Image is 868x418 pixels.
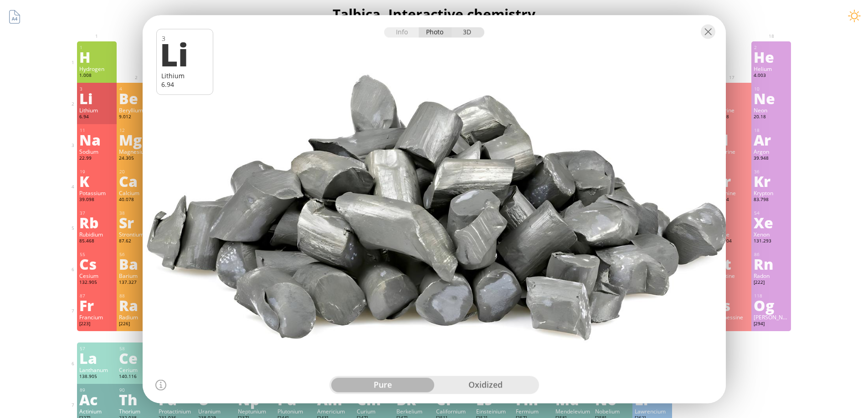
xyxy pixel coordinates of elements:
[714,196,749,204] div: 79.904
[714,231,749,238] div: Iodine
[754,210,789,216] div: 54
[79,114,114,121] div: 6.94
[119,387,154,393] div: 90
[384,27,419,37] div: Info
[714,210,749,216] div: 53
[714,132,749,147] div: Cl
[79,106,114,114] div: Lithium
[714,91,749,106] div: F
[119,293,154,299] div: 88
[79,65,114,72] div: Hydrogen
[555,408,591,415] div: Mendelevium
[754,238,789,245] div: 131.293
[119,373,154,381] div: 140.116
[79,231,114,238] div: Rubidium
[714,148,749,155] div: Chlorine
[79,279,114,287] div: 132.905
[79,392,114,407] div: Ac
[357,392,392,407] div: Cm
[754,106,789,114] div: Neon
[79,148,114,155] div: Sodium
[238,408,273,415] div: Neptunium
[80,210,114,216] div: 37
[119,346,154,352] div: 58
[119,155,154,162] div: 24.305
[396,408,431,415] div: Berkelium
[714,272,749,279] div: Astatine
[119,351,154,365] div: Ce
[119,106,154,114] div: Beryllium
[119,408,154,415] div: Thorium
[79,373,114,381] div: 138.905
[714,257,749,271] div: At
[80,169,114,175] div: 19
[119,298,154,312] div: Ra
[754,313,789,321] div: [PERSON_NAME]
[119,215,154,230] div: Sr
[119,231,154,238] div: Strontium
[80,346,114,352] div: 57
[452,27,484,37] div: 3D
[119,279,154,287] div: 137.327
[79,189,114,196] div: Potassium
[119,252,154,257] div: 56
[119,86,154,92] div: 4
[159,408,194,415] div: Protactinium
[476,408,511,415] div: Einsteinium
[79,196,114,204] div: 39.098
[119,272,154,279] div: Barium
[119,313,154,321] div: Radium
[119,257,154,271] div: Ba
[160,38,207,69] div: Li
[714,298,749,312] div: Ts
[434,378,537,392] div: oxidized
[754,155,789,162] div: 39.948
[714,293,749,299] div: 117
[595,408,630,415] div: Nobelium
[79,272,114,279] div: Cesium
[754,215,789,230] div: Xe
[396,392,431,407] div: Bk
[635,392,670,407] div: Lr
[119,189,154,196] div: Calcium
[714,174,749,188] div: Br
[119,127,154,133] div: 12
[198,392,233,407] div: U
[516,392,551,407] div: Fm
[317,408,352,415] div: Americium
[119,196,154,204] div: 40.078
[754,279,789,287] div: [222]
[70,5,799,23] h1: Talbica. Interactive chemistry
[754,65,789,72] div: Helium
[80,86,114,92] div: 3
[161,80,208,88] div: 6.94
[714,252,749,257] div: 85
[714,189,749,196] div: Bromine
[79,91,114,106] div: Li
[754,86,789,92] div: 10
[476,392,511,407] div: Es
[79,155,114,162] div: 22.99
[119,91,154,106] div: Be
[754,189,789,196] div: Krypton
[119,132,154,147] div: Mg
[79,321,114,328] div: [223]
[277,408,313,415] div: Plutonium
[119,148,154,155] div: Magnesium
[80,127,114,133] div: 11
[119,366,154,373] div: Cerium
[516,408,551,415] div: Fermium
[714,86,749,92] div: 9
[119,169,154,175] div: 20
[714,215,749,230] div: I
[79,257,114,271] div: Cs
[79,366,114,373] div: Lanthanum
[714,238,749,245] div: 126.904
[436,392,471,407] div: Cf
[79,238,114,245] div: 85.468
[754,174,789,188] div: Kr
[754,148,789,155] div: Argon
[79,50,114,64] div: H
[119,321,154,328] div: [226]
[79,298,114,312] div: Fr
